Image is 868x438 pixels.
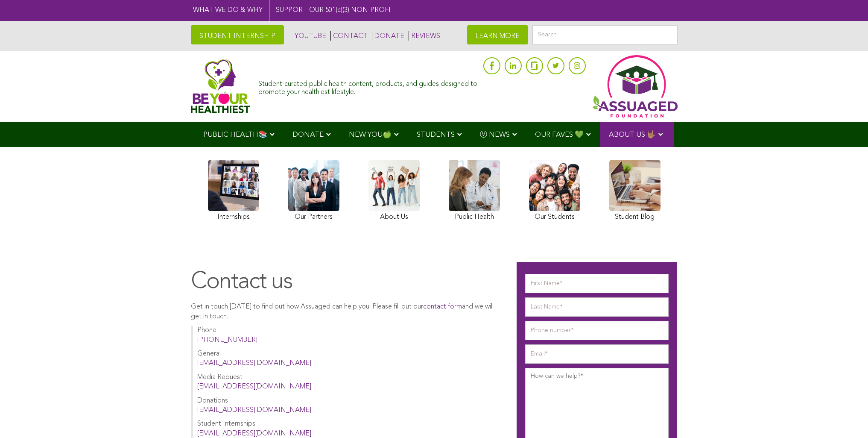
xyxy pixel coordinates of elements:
[525,321,669,340] input: Phone number*
[372,31,404,41] a: DONATE
[191,59,250,113] img: Assuaged
[197,396,500,415] p: Donations
[203,131,267,138] span: PUBLIC HEALTH📚
[467,25,528,44] a: LEARN MORE
[191,268,500,296] h1: Contact us
[197,337,257,344] a: [PHONE_NUMBER]
[292,31,326,41] a: YOUTUBE
[592,55,678,118] img: Assuaged App
[191,25,284,44] a: STUDENT INTERNSHIP
[197,326,500,345] p: Phone
[525,344,669,364] input: Email*
[349,131,392,138] span: NEW YOU🍏
[191,302,500,321] p: Get in touch [DATE] to find out how Assuaged can help you. Please fill out our and we will get in...
[197,407,311,414] a: [EMAIL_ADDRESS][DOMAIN_NAME]
[330,31,368,41] a: CONTACT
[609,131,656,138] span: ABOUT US 🤟🏽
[525,274,669,293] input: First Name*
[258,76,479,97] div: Student-curated public health content, products, and guides designed to promote your healthiest l...
[197,349,500,368] p: General
[423,303,462,310] a: contact form
[197,373,500,392] p: Media Request
[417,131,455,138] span: STUDENTS
[197,360,311,367] a: [EMAIL_ADDRESS][DOMAIN_NAME]
[292,131,324,138] span: DONATE
[525,297,669,317] input: Last Name*
[191,122,678,147] div: Navigation Menu
[825,397,868,438] iframe: Chat Widget
[197,383,311,390] a: [EMAIL_ADDRESS][DOMAIN_NAME]
[532,25,678,44] input: Search
[480,131,510,138] span: Ⓥ NEWS
[535,131,584,138] span: OUR FAVES 💚
[409,31,440,41] a: REVIEWS
[531,62,537,70] img: glassdoor
[197,430,311,437] a: [EMAIL_ADDRESS][DOMAIN_NAME]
